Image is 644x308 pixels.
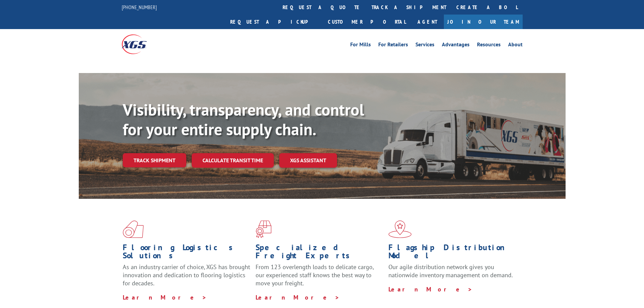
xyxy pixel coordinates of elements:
[123,263,250,287] span: As an industry carrier of choice, XGS has brought innovation and dedication to flooring logistics...
[508,42,523,49] a: About
[123,293,207,301] a: Learn More >
[388,220,412,238] img: xgs-icon-flagship-distribution-model-red
[477,42,501,49] a: Resources
[323,15,411,29] a: Customer Portal
[442,42,470,49] a: Advantages
[415,42,434,49] a: Services
[256,293,340,301] a: Learn More >
[388,285,473,293] a: Learn More >
[256,243,383,263] h1: Specialized Freight Experts
[123,153,186,167] a: Track shipment
[122,4,157,10] a: [PHONE_NUMBER]
[350,42,371,49] a: For Mills
[279,153,337,168] a: XGS ASSISTANT
[411,15,444,29] a: Agent
[378,42,408,49] a: For Retailers
[388,263,513,279] span: Our agile distribution network gives you nationwide inventory management on demand.
[225,15,323,29] a: Request a pickup
[256,220,271,238] img: xgs-icon-focused-on-flooring-red
[123,243,251,263] h1: Flooring Logistics Solutions
[256,263,383,293] p: From 123 overlength loads to delicate cargo, our experienced staff knows the best way to move you...
[192,153,274,168] a: Calculate transit time
[444,15,523,29] a: Join Our Team
[123,99,364,140] b: Visibility, transparency, and control for your entire supply chain.
[123,220,144,238] img: xgs-icon-total-supply-chain-intelligence-red
[388,243,516,263] h1: Flagship Distribution Model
